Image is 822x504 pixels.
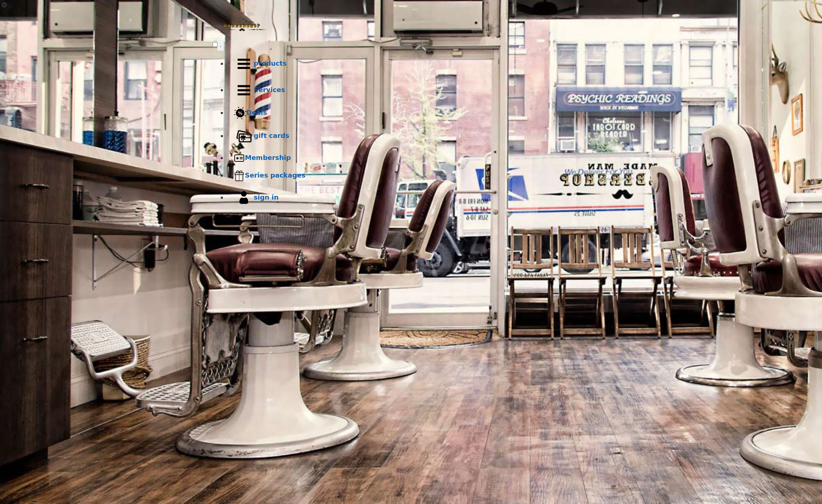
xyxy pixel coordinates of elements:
img: Products [234,54,254,74]
input: menu toggle [213,42,217,47]
b: Deals [246,109,267,116]
img: Deals [234,107,246,120]
span: . [220,41,221,48]
a: DealsDeals [227,103,609,123]
button: menu toggle [217,39,224,51]
b: Services [254,86,285,94]
a: Productsproducts [227,51,609,77]
img: Made Man Barbershop logo [213,14,271,38]
b: Series packages [245,171,305,179]
a: ServicesServices [227,77,609,103]
img: Gift cards [234,126,254,146]
b: sign in [254,193,279,201]
img: sign in [234,188,254,208]
a: sign insign in [227,185,609,211]
img: Membership [234,153,245,164]
b: gift cards [254,132,289,139]
a: MembershipMembership [227,149,609,167]
img: Series packages [234,170,245,181]
b: Membership [245,154,291,161]
a: Series packagesSeries packages [227,167,609,185]
a: Gift cardsgift cards [227,123,609,149]
b: products [254,59,287,67]
img: Services [234,80,254,100]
